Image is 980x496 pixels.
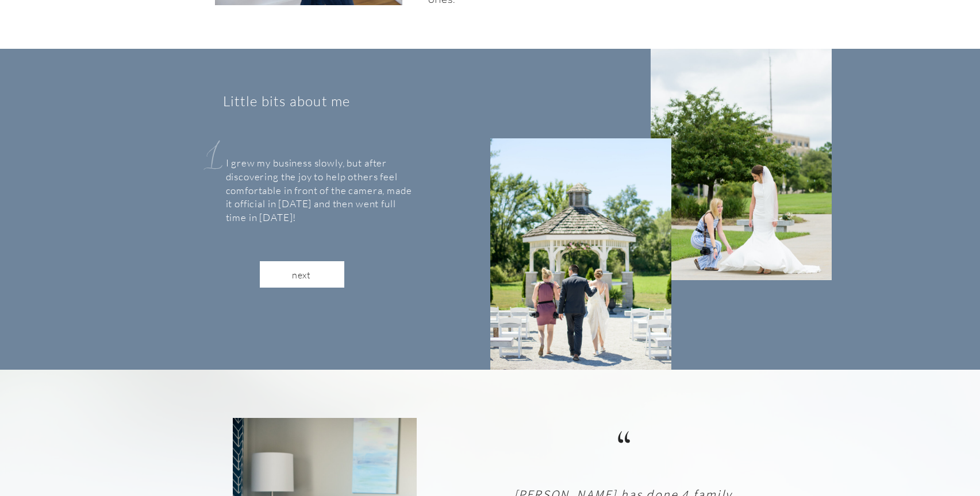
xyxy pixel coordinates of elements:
span: “ [616,418,636,474]
p: I grew my business slowly, but after discovering the joy to help others feel comfortable in front... [226,156,418,256]
h2: Little bits about me [223,92,421,117]
h2: 1 [189,112,240,165]
a: next [278,269,325,280]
